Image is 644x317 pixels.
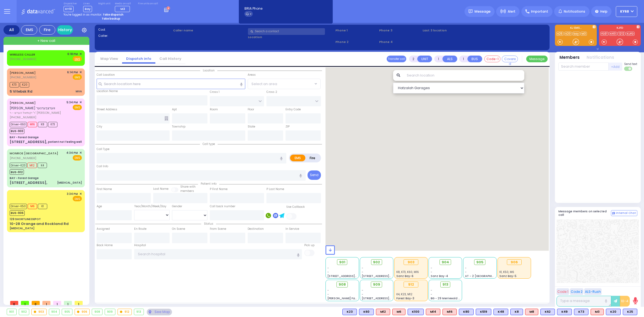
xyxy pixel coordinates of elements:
label: Use Callback [286,205,305,209]
span: [PHONE_NUMBER] [10,156,36,160]
button: ALS-Rush [584,288,602,295]
div: 903 [32,309,46,315]
u: EMS [75,57,80,61]
button: ky68 [616,6,637,17]
button: Covered [502,56,518,62]
span: Phone 4 [379,40,421,44]
label: Fire [305,155,320,161]
label: Areas [248,73,256,77]
label: City [97,125,102,129]
span: [PERSON_NAME] Farm [327,296,359,300]
span: 1 [53,301,61,305]
span: Other building occupants [164,116,168,121]
div: K23 [342,309,357,315]
span: - [431,288,432,292]
div: 909 [105,309,115,315]
span: Status [201,222,216,226]
span: - [327,266,329,270]
label: Location [248,35,334,39]
div: See map [147,309,172,315]
div: M12 [376,309,390,315]
label: Last Name [153,187,169,191]
label: Age [97,204,102,209]
span: Internal Chat [616,211,636,215]
div: [MEDICAL_DATA] [57,181,82,185]
a: K40 [609,32,617,36]
div: 913 [134,309,144,315]
div: 903 [404,259,418,265]
div: K25 [623,309,637,315]
span: K73 [10,82,19,88]
span: EMS [73,196,82,201]
div: 5 Vitebsk Rd [10,89,32,94]
span: BUS-906 [10,210,25,216]
span: ✕ [79,192,82,196]
div: 908 [92,309,102,315]
a: FD31 [600,32,609,36]
span: Help [600,9,608,14]
span: K20 [20,82,29,88]
button: Internal Chat [611,210,637,216]
label: P First Name [210,187,228,191]
div: MVA [76,89,82,93]
div: BLS [359,309,374,315]
span: K1, K50, M6 [499,270,514,274]
div: [STREET_ADDRESS], [10,139,47,145]
a: bay [572,32,580,36]
div: patient not feeling well [48,140,82,144]
span: Patient info [198,182,219,186]
strong: Take backup [102,17,120,21]
label: Gender [172,204,182,209]
span: BRIA Phone [244,6,262,11]
div: 904 [49,309,60,315]
span: Notifications [564,9,585,14]
a: K25 [556,32,564,36]
label: ZIP [286,125,290,129]
span: Sanz Bay-5 [499,274,517,278]
div: K80 [459,309,474,315]
span: Location [200,68,217,72]
label: Street Address [97,107,117,112]
span: Bay [83,6,92,12]
span: [PHONE_NUMBER] [10,57,36,61]
span: - [362,266,363,270]
span: Important [531,9,548,14]
span: Send text [624,62,637,66]
span: ✕ [79,151,82,155]
div: BLS [623,309,637,315]
span: - [327,292,329,296]
a: M3 [580,32,587,36]
button: Members [559,54,580,61]
label: P Last Name [266,187,284,191]
div: Year/Month/Week/Day [134,204,170,209]
label: Night unit [98,2,110,5]
span: 913 [442,282,448,287]
small: Share with [180,185,196,189]
div: 902 [19,309,29,315]
label: Lines [83,2,92,5]
label: Pick up [304,243,314,247]
label: Township [172,125,185,129]
span: K4, K23, M12 [396,292,412,296]
span: M16 [28,122,37,127]
a: [PERSON_NAME] [10,101,36,105]
input: Search location here [97,79,245,89]
div: 129 SHORTLINE DEPOT [10,217,41,221]
a: Call History [155,56,185,61]
span: Alert [508,9,515,14]
span: M12 [27,163,37,168]
div: K60 [359,309,374,315]
span: Select an area [251,81,277,87]
div: 901 [7,309,16,315]
span: [PERSON_NAME] ווערצבערגער [10,106,55,110]
span: - [431,266,432,270]
span: 905 [476,260,484,265]
label: Cad: [98,27,171,32]
span: K4 [38,163,47,168]
span: - [465,266,467,270]
div: ALS [591,309,604,315]
label: KJ EMS... [555,27,597,30]
a: Map View [96,56,122,61]
button: Send [308,170,321,180]
button: Code 2 [570,288,583,295]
